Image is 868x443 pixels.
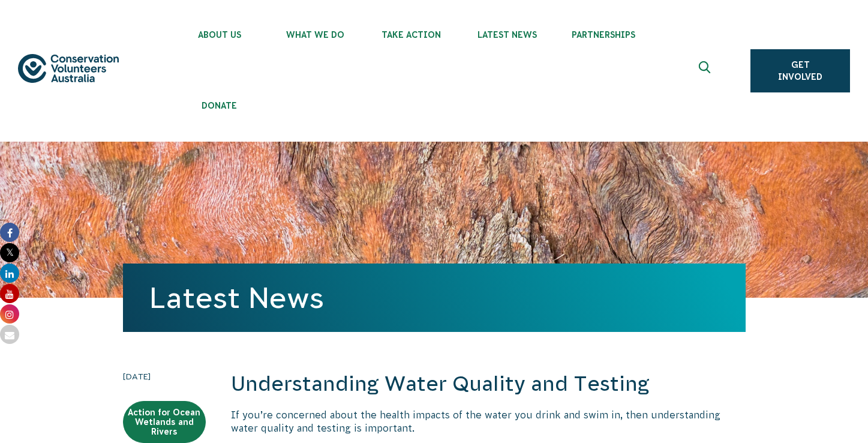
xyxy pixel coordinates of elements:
span: Expand search box [699,61,714,80]
p: If you’re concerned about the health impacts of the water you drink and swim in, then understandi... [231,408,746,435]
a: Latest News [149,282,324,314]
button: Expand search box Close search box [692,56,720,85]
span: What We Do [268,30,364,40]
a: Action for Ocean Wetlands and Rivers [123,401,206,443]
span: About Us [172,30,268,40]
span: Take Action [364,30,459,40]
img: logo.svg [18,54,119,83]
a: Get Involved [750,49,850,92]
span: Partnerships [555,30,651,40]
span: Latest News [459,30,555,40]
h2: Understanding Water Quality and Testing [231,370,746,399]
span: Donate [172,101,268,110]
time: [DATE] [123,370,206,383]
